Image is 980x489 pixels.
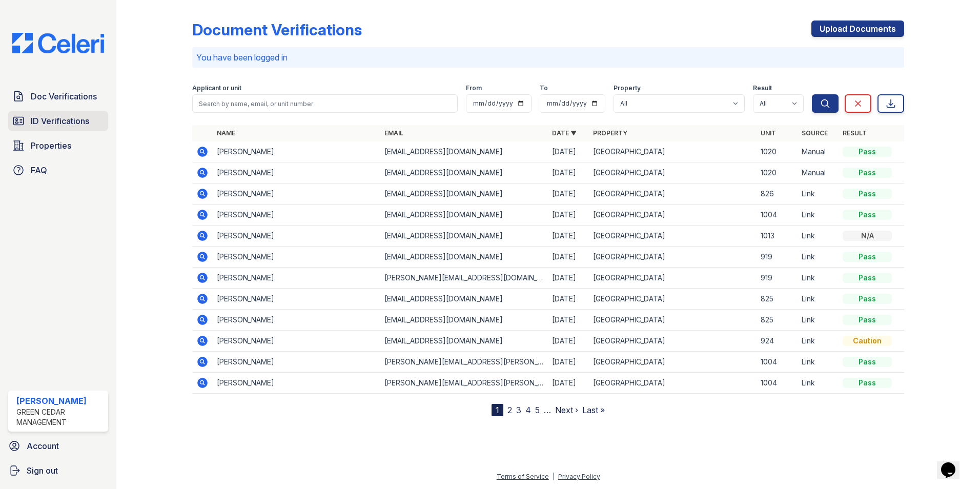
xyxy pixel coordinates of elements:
a: 4 [525,405,531,415]
label: From [466,84,482,92]
div: Pass [843,210,892,220]
label: Applicant or unit [192,84,241,92]
a: Sign out [4,460,112,481]
a: Source [802,129,828,137]
td: [PERSON_NAME] [213,205,380,226]
td: [PERSON_NAME][EMAIL_ADDRESS][DOMAIN_NAME] [380,268,548,289]
span: Account [27,440,59,452]
td: [DATE] [548,268,589,289]
td: [PERSON_NAME] [213,184,380,205]
span: Properties [31,139,71,152]
td: 1020 [757,141,798,162]
td: [EMAIL_ADDRESS][DOMAIN_NAME] [380,205,548,226]
td: [PERSON_NAME] [213,162,380,184]
td: [GEOGRAPHIC_DATA] [589,331,757,352]
td: [DATE] [548,226,589,247]
p: You have been logged in [196,51,900,64]
td: [GEOGRAPHIC_DATA] [589,268,757,289]
a: Result [843,129,867,137]
td: 825 [757,310,798,331]
td: Link [798,247,839,268]
div: | [553,473,555,480]
td: [DATE] [548,162,589,184]
td: [GEOGRAPHIC_DATA] [589,247,757,268]
a: Properties [8,135,108,156]
td: [PERSON_NAME] [213,352,380,373]
td: [EMAIL_ADDRESS][DOMAIN_NAME] [380,184,548,205]
td: [EMAIL_ADDRESS][DOMAIN_NAME] [380,162,548,184]
div: Pass [843,294,892,304]
label: To [540,84,548,92]
td: [PERSON_NAME] [213,331,380,352]
a: Privacy Policy [558,473,600,480]
td: Link [798,205,839,226]
a: ID Verifications [8,111,108,131]
div: Pass [843,357,892,367]
a: Doc Verifications [8,86,108,107]
a: Email [384,129,403,137]
a: Last » [582,405,605,415]
div: Document Verifications [192,21,362,39]
td: 919 [757,247,798,268]
a: Account [4,436,112,456]
td: [GEOGRAPHIC_DATA] [589,205,757,226]
td: [PERSON_NAME] [213,310,380,331]
td: [DATE] [548,373,589,394]
td: [DATE] [548,331,589,352]
a: Next › [555,405,578,415]
a: Date ▼ [552,129,577,137]
span: Sign out [27,464,58,477]
td: 826 [757,184,798,205]
div: 1 [492,404,503,416]
td: [DATE] [548,352,589,373]
td: [PERSON_NAME] [213,373,380,394]
span: Doc Verifications [31,90,97,103]
td: 1004 [757,352,798,373]
div: Green Cedar Management [16,407,104,427]
a: Unit [761,129,776,137]
td: 1020 [757,162,798,184]
span: ID Verifications [31,115,89,127]
td: [DATE] [548,310,589,331]
td: [DATE] [548,289,589,310]
div: Pass [843,252,892,262]
td: [GEOGRAPHIC_DATA] [589,226,757,247]
td: Link [798,373,839,394]
a: FAQ [8,160,108,180]
a: Terms of Service [497,473,549,480]
td: [DATE] [548,141,589,162]
div: Pass [843,147,892,157]
a: Name [217,129,235,137]
span: FAQ [31,164,47,176]
td: [GEOGRAPHIC_DATA] [589,184,757,205]
td: [DATE] [548,205,589,226]
td: [PERSON_NAME] [213,141,380,162]
td: [EMAIL_ADDRESS][DOMAIN_NAME] [380,310,548,331]
td: Link [798,289,839,310]
td: Link [798,184,839,205]
td: [EMAIL_ADDRESS][DOMAIN_NAME] [380,331,548,352]
div: Pass [843,273,892,283]
a: Property [593,129,627,137]
div: N/A [843,231,892,241]
td: 924 [757,331,798,352]
td: [GEOGRAPHIC_DATA] [589,373,757,394]
td: 1004 [757,373,798,394]
td: [GEOGRAPHIC_DATA] [589,310,757,331]
td: 1004 [757,205,798,226]
td: [GEOGRAPHIC_DATA] [589,289,757,310]
td: [PERSON_NAME] [213,226,380,247]
td: Link [798,268,839,289]
div: Caution [843,336,892,346]
td: 1013 [757,226,798,247]
td: [PERSON_NAME] [213,268,380,289]
div: Pass [843,168,892,178]
td: [EMAIL_ADDRESS][DOMAIN_NAME] [380,141,548,162]
a: Upload Documents [811,21,904,37]
td: 919 [757,268,798,289]
td: Link [798,352,839,373]
td: [DATE] [548,184,589,205]
label: Result [753,84,772,92]
td: [DATE] [548,247,589,268]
